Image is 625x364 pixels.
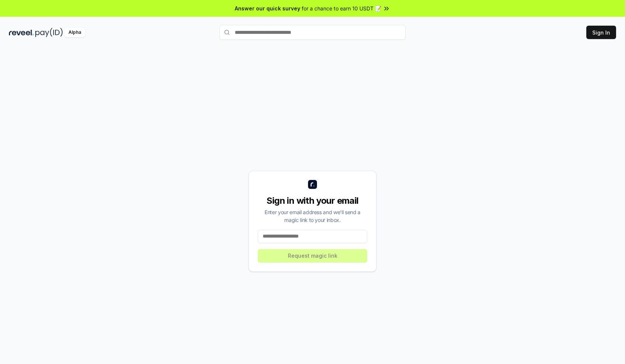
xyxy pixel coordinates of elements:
[308,180,317,189] img: logo_small
[35,28,63,37] img: pay_id
[302,4,381,12] span: for a chance to earn 10 USDT 📝
[258,208,367,224] div: Enter your email address and we’ll send a magic link to your inbox.
[586,26,616,39] button: Sign In
[258,195,367,207] div: Sign in with your email
[64,28,85,37] div: Alpha
[9,28,34,37] img: reveel_dark
[235,4,300,12] span: Answer our quick survey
